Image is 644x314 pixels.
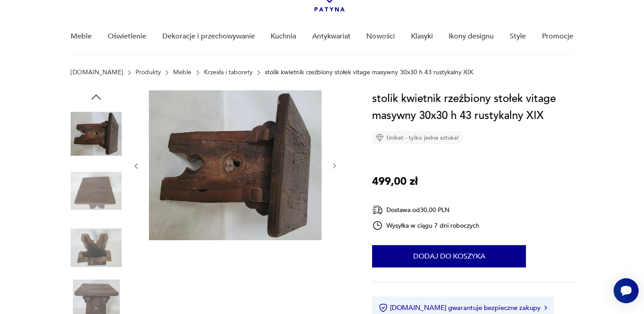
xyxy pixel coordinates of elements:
[411,19,433,54] a: Klasyki
[108,19,146,54] a: Oświetlenie
[271,19,296,54] a: Kuchnia
[173,69,191,76] a: Meble
[71,165,122,216] img: Zdjęcie produktu stolik kwietnik rzeźbiony stołek vitage masywny 30x30 h 43 rustykalny XIX
[71,19,92,54] a: Meble
[372,173,418,190] p: 499,00 zł
[510,19,526,54] a: Style
[449,19,494,54] a: Ikony designu
[204,69,253,76] a: Krzesła i taborety
[372,131,462,144] div: Unikat - tylko jedna sztuka!
[372,220,479,231] div: Wysyłka w ciągu 7 dni roboczych
[149,90,322,240] img: Zdjęcie produktu stolik kwietnik rzeźbiony stołek vitage masywny 30x30 h 43 rustykalny XIX
[379,303,388,312] img: Ikona certyfikatu
[372,245,526,267] button: Dodaj do koszyka
[71,222,122,273] img: Zdjęcie produktu stolik kwietnik rzeźbiony stołek vitage masywny 30x30 h 43 rustykalny XIX
[372,204,479,216] div: Dostawa od 30,00 PLN
[542,19,573,54] a: Promocje
[136,69,161,76] a: Produkty
[265,69,473,76] p: stolik kwietnik rzeźbiony stołek vitage masywny 30x30 h 43 rustykalny XIX
[372,90,573,124] h1: stolik kwietnik rzeźbiony stołek vitage masywny 30x30 h 43 rustykalny XIX
[71,69,123,76] a: [DOMAIN_NAME]
[614,278,639,303] iframe: Smartsupp widget button
[312,19,351,54] a: Antykwariat
[379,303,547,312] button: [DOMAIN_NAME] gwarantuje bezpieczne zakupy
[544,306,547,310] img: Ikona strzałki w prawo
[376,134,384,142] img: Ikona diamentu
[366,19,395,54] a: Nowości
[71,108,122,159] img: Zdjęcie produktu stolik kwietnik rzeźbiony stołek vitage masywny 30x30 h 43 rustykalny XIX
[162,19,255,54] a: Dekoracje i przechowywanie
[372,204,383,216] img: Ikona dostawy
